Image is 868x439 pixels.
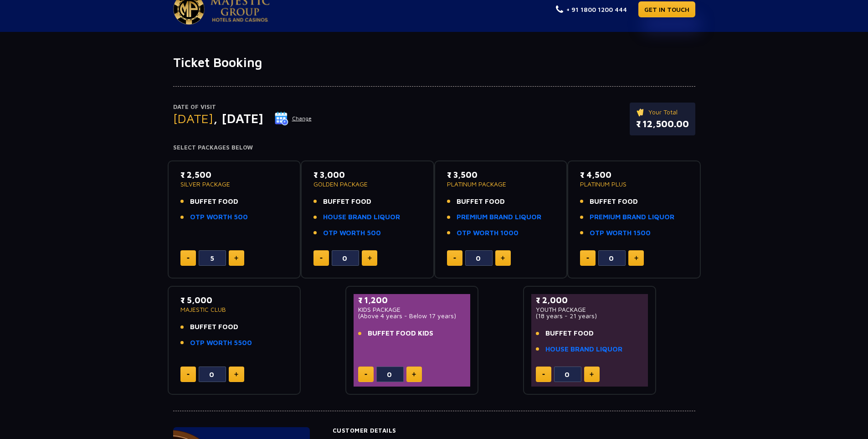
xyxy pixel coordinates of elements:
[190,338,252,348] a: OTP WORTH 5500
[501,256,505,260] img: plus
[190,212,248,222] a: OTP WORTH 500
[234,372,238,377] img: plus
[447,181,555,187] p: PLATINUM PACKAGE
[590,228,651,238] a: OTP WORTH 1500
[323,212,400,222] a: HOUSE BRAND LIQUOR
[173,55,695,70] h1: Ticket Booking
[187,258,190,259] img: minus
[323,228,381,238] a: OTP WORTH 500
[180,181,288,187] p: SILVER PACKAGE
[368,328,433,339] span: BUFFET FOOD KIDS
[590,196,638,207] span: BUFFET FOOD
[365,374,367,375] img: minus
[536,313,644,319] p: (18 years - 21 years)
[213,111,263,126] span: , [DATE]
[636,107,689,117] p: Your Total
[368,256,372,260] img: plus
[536,306,644,313] p: YOUTH PACKAGE
[638,1,695,17] a: GET IN TOUCH
[545,344,622,355] a: HOUSE BRAND LIQUOR
[590,372,594,377] img: plus
[234,256,238,260] img: plus
[333,427,695,434] h4: Customer Details
[586,258,589,259] img: minus
[358,313,466,319] p: (Above 4 years - Below 17 years)
[180,294,288,306] p: ₹ 5,000
[173,103,312,112] p: Date of Visit
[274,111,312,126] button: Change
[190,196,238,207] span: BUFFET FOOD
[453,258,456,259] img: minus
[556,5,627,14] a: + 91 1800 1200 444
[313,169,421,181] p: ₹ 3,000
[190,322,238,332] span: BUFFET FOOD
[580,169,688,181] p: ₹ 4,500
[358,306,466,313] p: KIDS PACKAGE
[536,294,644,306] p: ₹ 2,000
[457,228,519,238] a: OTP WORTH 1000
[447,169,555,181] p: ₹ 3,500
[634,256,638,260] img: plus
[636,107,646,117] img: ticket
[636,117,689,131] p: ₹ 12,500.00
[173,144,695,151] h4: Select Packages Below
[173,111,213,126] span: [DATE]
[320,258,323,259] img: minus
[457,212,541,222] a: PREMIUM BRAND LIQUOR
[180,306,288,313] p: MAJESTIC CLUB
[313,181,421,187] p: GOLDEN PACKAGE
[412,372,416,377] img: plus
[187,374,190,375] img: minus
[542,374,545,375] img: minus
[358,294,466,306] p: ₹ 1,200
[545,328,594,339] span: BUFFET FOOD
[457,196,505,207] span: BUFFET FOOD
[580,181,688,187] p: PLATINUM PLUS
[180,169,288,181] p: ₹ 2,500
[590,212,674,222] a: PREMIUM BRAND LIQUOR
[323,196,371,207] span: BUFFET FOOD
